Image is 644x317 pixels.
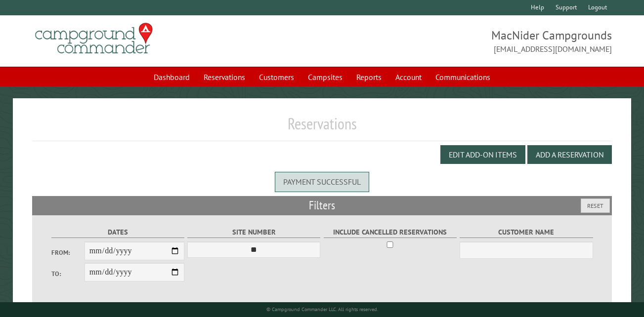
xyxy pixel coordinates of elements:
label: From: [51,248,85,257]
a: Customers [253,68,300,86]
img: Campground Commander [32,19,156,58]
label: Dates [51,227,184,238]
a: Communications [429,68,496,86]
button: Edit Add-on Items [440,145,525,164]
small: © Campground Commander LLC. All rights reserved. [266,306,378,313]
label: Customer Name [460,227,593,238]
div: Payment successful [275,172,369,192]
a: Reports [350,68,387,86]
h1: Reservations [32,114,612,141]
a: Campsites [302,68,348,86]
label: To: [51,269,85,278]
button: Add a Reservation [527,145,612,164]
h2: Filters [32,196,612,215]
label: Site Number [187,227,320,238]
a: Account [389,68,428,86]
button: Reset [581,198,610,213]
label: Include Cancelled Reservations [324,227,457,238]
a: Reservations [198,68,251,86]
span: MacNider Campgrounds [EMAIL_ADDRESS][DOMAIN_NAME] [322,27,612,55]
a: Dashboard [148,68,196,86]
